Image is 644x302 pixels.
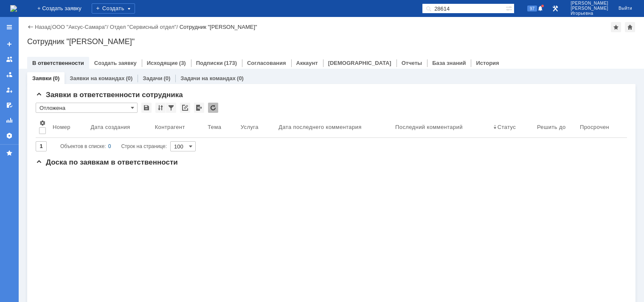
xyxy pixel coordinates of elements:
[506,4,514,12] span: Расширенный поиск
[108,141,111,151] div: 0
[110,24,180,30] div: /
[611,22,621,32] div: Добавить в избранное
[194,103,204,113] div: Экспорт списка
[39,120,46,126] span: Настройки
[92,3,135,14] div: Создать
[204,116,237,138] th: Тема
[196,60,223,66] a: Подписки
[35,24,51,30] a: Назад
[51,23,52,30] div: |
[3,37,16,51] a: Создать заявку
[53,75,59,81] div: (0)
[498,124,516,130] div: Статус
[110,24,177,30] a: Отдел "Сервисный отдел"
[49,116,87,138] th: Номер
[70,75,124,81] a: Заявки на командах
[147,60,178,66] a: Исходящие
[60,141,167,151] i: Строк на странице:
[625,22,635,32] div: Сделать домашней страницей
[143,75,162,81] a: Задачи
[166,103,176,113] div: Фильтрация...
[27,37,636,46] div: Сотрудник "[PERSON_NAME]"
[3,98,16,112] a: Мои согласования
[278,124,361,130] div: Дата последнего комментария
[237,116,275,138] th: Услуга
[571,1,608,6] span: [PERSON_NAME]
[10,5,17,12] a: Перейти на домашнюю страницу
[537,124,566,130] div: Решить до
[571,6,608,11] span: [PERSON_NAME]
[163,75,170,81] div: (0)
[241,124,259,130] div: Услуга
[571,11,608,16] span: Игорьевна
[32,75,51,81] a: Заявки
[550,3,560,14] a: Перейти в интерфейс администратора
[3,129,16,143] a: Настройки
[52,24,110,30] div: /
[237,75,244,81] div: (0)
[3,68,16,81] a: Заявки в моей ответственности
[152,116,205,138] th: Контрагент
[32,60,84,66] a: В ответственности
[36,91,183,99] span: Заявки в ответственности сотрудника
[180,24,257,30] div: Сотрудник "[PERSON_NAME]"
[247,60,286,66] a: Согласования
[527,6,537,11] span: 97
[141,103,152,113] div: Сохранить вид
[208,124,221,130] div: Тема
[275,116,392,138] th: Дата последнего комментария
[36,158,178,166] span: Доска по заявкам в ответственности
[490,116,534,138] th: Статус
[402,60,422,66] a: Отчеты
[208,103,218,113] div: Обновлять список
[60,143,106,149] span: Объектов в списке:
[476,60,499,66] a: История
[395,124,463,130] div: Последний комментарий
[94,60,137,66] a: Создать заявку
[3,114,16,127] a: Отчеты
[126,75,132,81] div: (0)
[432,60,466,66] a: База знаний
[90,124,130,130] div: Дата создания
[10,5,17,12] img: logo
[179,60,186,66] div: (3)
[3,53,16,66] a: Заявки на командах
[53,124,70,130] div: Номер
[296,60,318,66] a: Аккаунт
[328,60,391,66] a: [DEMOGRAPHIC_DATA]
[87,116,151,138] th: Дата создания
[155,124,185,130] div: Контрагент
[155,103,166,113] div: Сортировка...
[580,124,609,130] div: Просрочен
[52,24,107,30] a: ООО "Аксус-Самара"
[3,83,16,97] a: Мои заявки
[180,75,236,81] a: Задачи на командах
[180,103,190,113] div: Скопировать ссылку на список
[224,60,237,66] div: (173)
